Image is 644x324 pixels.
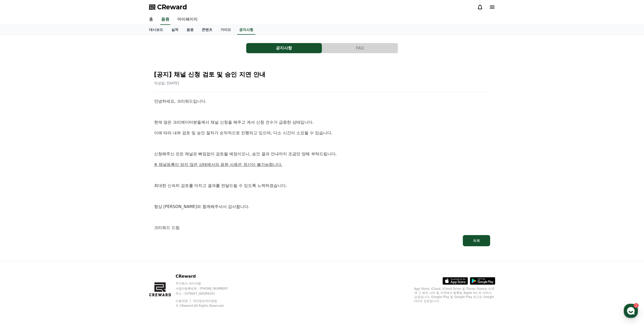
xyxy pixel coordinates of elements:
p: 안녕하세요, 크리워드입니다. [154,98,490,105]
a: 실적 [167,25,182,35]
button: 목록 [463,235,490,246]
h2: [공지] 채널 신청 검토 및 승인 지연 안내 [154,70,490,79]
a: 이용약관 [176,299,192,303]
p: 주소 : [STREET_ADDRESS] [176,292,237,296]
p: © CReward All Rights Reserved. [176,304,237,308]
p: 이에 따라 내부 검토 및 승인 절차가 순차적으로 진행되고 있으며, 다소 시간이 소요될 수 있습니다. [154,130,490,136]
button: FAQ [322,43,398,53]
a: 가이드 [216,25,235,35]
a: 목록 [154,235,490,246]
a: 공지사항 [246,43,322,53]
p: 사업자등록번호 : [PHONE_NUMBER] [176,287,237,291]
p: 항상 [PERSON_NAME]와 함께해주셔서 감사합니다. [154,203,490,210]
u: ※ 채널등록이 되지 않은 상태에서의 음원 사용은 정산이 불가능합니다. [154,162,282,167]
a: 콘텐츠 [198,25,216,35]
a: 음원 [160,14,170,25]
a: 음원 [182,25,198,35]
span: 작성일: [DATE] [154,81,179,85]
p: 현재 많은 크리에이터분들께서 채널 신청을 해주고 계셔 신청 건수가 급증한 상태입니다. [154,119,490,126]
p: 주식회사 와이피랩 [176,281,237,285]
a: 공지사항 [237,25,255,35]
p: 크리워드 드림 [154,224,490,231]
p: 최대한 신속히 검토를 마치고 결과를 전달드릴 수 있도록 노력하겠습니다. [154,182,490,189]
p: App Store, iCloud, iCloud Drive 및 iTunes Store는 미국과 그 밖의 나라 및 지역에서 등록된 Apple Inc.의 서비스 상표입니다. Goo... [414,287,495,303]
div: 목록 [473,238,480,243]
span: CReward [157,3,187,11]
p: 신청해주신 모든 채널은 빠짐없이 검토될 예정이오니, 승인 결과 안내까지 조금만 양해 부탁드립니다. [154,151,490,157]
a: 개인정보처리방침 [193,299,217,303]
a: 대시보드 [145,25,167,35]
a: 마이페이지 [173,14,202,25]
a: 홈 [145,14,157,25]
a: CReward [149,3,187,11]
button: 공지사항 [246,43,322,53]
p: CReward [176,273,237,279]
